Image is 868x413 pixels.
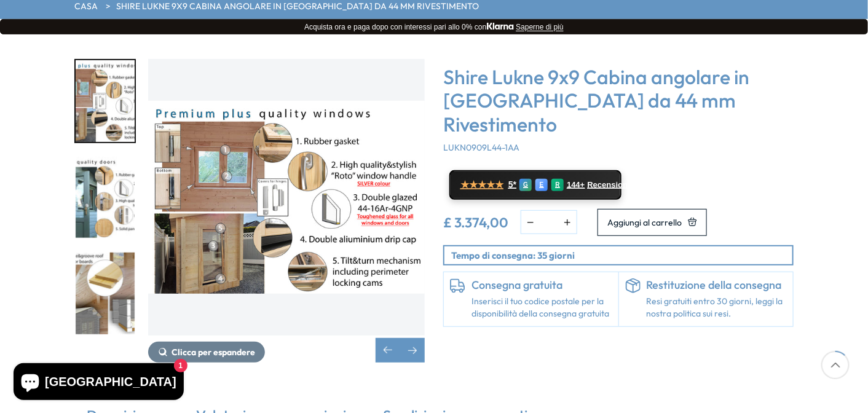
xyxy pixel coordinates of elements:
div: Diapositiva precedente [376,338,400,363]
font: Recensioni [588,180,630,189]
img: Roofandfloorboards_200x200.jpg [76,253,135,334]
font: Tempo di consegna: 35 giorni [451,250,575,261]
font: CASA [74,1,98,12]
a: Shire Lukne 9x9 Cabina angolare in [GEOGRAPHIC_DATA] da 44 mm Rivestimento [116,1,479,13]
img: Premiumplusqualitywindows_200x200.jpg [76,60,135,142]
font: G [523,181,528,188]
font: Shire Lukne 9x9 Cabina angolare in [GEOGRAPHIC_DATA] da 44 mm Rivestimento [443,65,749,136]
font: £ 3.374,00 [443,214,508,231]
font: Shire Lukne 9x9 Cabina angolare in [GEOGRAPHIC_DATA] da 44 mm Rivestimento [116,1,479,12]
inbox-online-store-chat: Chat del negozio online Shopify [10,363,187,403]
font: E [540,181,544,188]
img: Premiumqualitydoors_200x200.jpg [76,157,135,238]
font: R [556,181,560,188]
div: 5 / 10 [74,155,136,240]
a: Inserisci il tuo codice postale per la disponibilità della consegna gratuita [471,296,612,320]
font: 144+ [567,180,585,189]
a: ★★★★★ 5* G E R 144+ Recensioni [449,170,621,200]
div: Diapositiva successiva [400,338,425,363]
button: Clicca per espandere [148,342,265,363]
font: Resi gratuiti entro 30 giorni, leggi la nostra politica sui resi. [647,296,783,319]
img: Shire Lukne 9x9 Cabina angolare in tronchi da 44 mm Rivestimento [148,59,425,336]
div: 6 / 10 [74,251,136,336]
font: Aggiungi al carrello [607,217,682,228]
font: Restituzione della consegna [647,278,782,292]
a: CASA [74,1,98,13]
button: Aggiungi al carrello [598,209,707,236]
div: 4 / 10 [148,59,425,363]
font: ★★★★★ [460,179,503,190]
font: Clicca per espandere [172,347,255,358]
div: 4 / 10 [74,59,136,143]
font: LUKN0909L44-1AA [443,142,519,153]
font: Inserisci il tuo codice postale per la disponibilità della consegna gratuita [471,296,609,319]
font: Consegna gratuita [471,278,562,292]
